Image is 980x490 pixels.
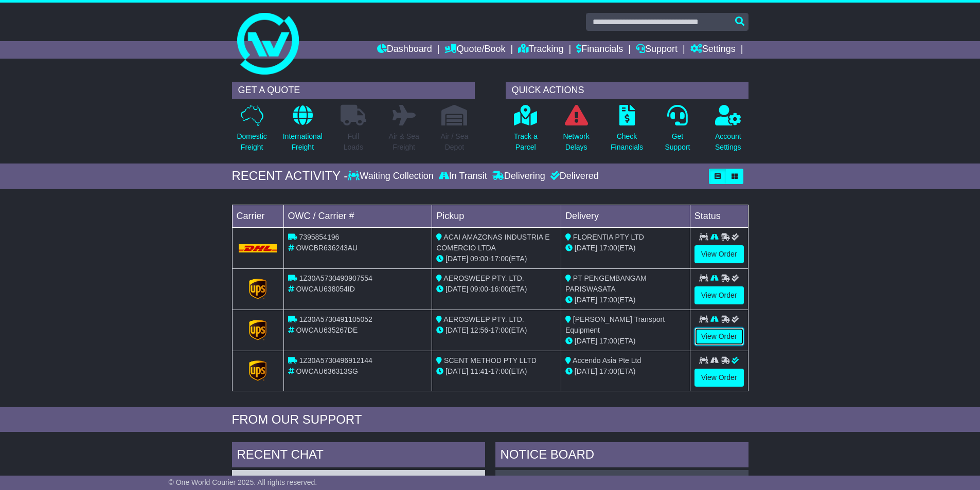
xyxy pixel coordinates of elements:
p: Network Delays [563,131,589,153]
span: SCENT METHOD PTY LLTD [444,356,537,365]
div: Delivering [490,171,548,182]
div: (ETA) [565,366,686,377]
div: (ETA) [565,295,686,305]
a: InternationalFreight [282,104,323,158]
a: Track aParcel [513,104,538,158]
td: Status [690,205,748,227]
p: International Freight [283,131,323,153]
span: OWCBR636243AU [296,244,358,252]
span: [DATE] [575,367,597,375]
span: 09:00 [470,255,488,263]
div: NOTICE BOARD [495,442,749,470]
td: Carrier [232,205,283,227]
div: FROM OUR SUPPORT [232,412,749,427]
p: Domestic Freight [237,131,266,153]
span: 17:00 [491,326,509,334]
div: RECENT CHAT [232,442,485,470]
td: Pickup [432,205,561,227]
span: Accendo Asia Pte Ltd [573,356,641,365]
a: CheckFinancials [610,104,644,158]
span: 17:00 [491,367,509,375]
span: 11:41 [470,367,488,375]
a: DomesticFreight [236,104,267,158]
div: Waiting Collection [348,171,436,182]
div: Delivered [548,171,599,182]
div: - (ETA) [436,366,557,377]
span: OWCAU636313SG [296,367,358,375]
a: View Order [694,328,744,346]
div: QUICK ACTIONS [506,82,749,99]
a: Dashboard [377,41,432,59]
span: [DATE] [575,296,597,304]
span: 17:00 [599,296,617,304]
span: 09:00 [470,285,488,293]
a: GetSupport [664,104,690,158]
a: Tracking [518,41,563,59]
img: GetCarrierServiceLogo [249,279,266,299]
span: [DATE] [446,285,468,293]
span: FLORENTIA PTY LTD [573,233,644,241]
p: Track a Parcel [514,131,538,153]
img: GetCarrierServiceLogo [249,360,266,381]
div: RECENT ACTIVITY - [232,169,348,184]
a: AccountSettings [715,104,742,158]
span: 16:00 [491,285,509,293]
span: OWCAU635267DE [296,326,358,334]
p: Check Financials [611,131,643,153]
span: 1Z30A5730490907554 [299,274,372,282]
div: - (ETA) [436,325,557,336]
img: GetCarrierServiceLogo [249,320,266,340]
span: [DATE] [446,255,468,263]
div: (ETA) [565,336,686,347]
span: [DATE] [575,337,597,345]
span: 17:00 [599,367,617,375]
span: [PERSON_NAME] Transport Equipment [565,315,665,334]
div: - (ETA) [436,253,557,264]
span: PT PENGEMBANGAM PARISWASATA [565,274,647,293]
a: NetworkDelays [562,104,590,158]
span: 1Z30A5730491105052 [299,315,372,323]
span: 12:56 [470,326,488,334]
p: Account Settings [715,131,741,153]
td: OWC / Carrier # [283,205,432,227]
span: OWCAU638054ID [296,285,354,293]
span: 7395854196 [299,233,339,241]
span: 17:00 [491,255,509,263]
span: [DATE] [446,326,468,334]
a: Settings [690,41,736,59]
span: © One World Courier 2025. All rights reserved. [169,478,317,486]
span: AEROSWEEP PTY. LTD. [443,315,524,323]
a: View Order [694,245,744,263]
a: View Order [694,286,744,304]
p: Full Loads [341,131,366,153]
a: Support [636,41,678,59]
p: Get Support [665,131,690,153]
div: - (ETA) [436,284,557,295]
span: [DATE] [446,367,468,375]
a: Quote/Book [444,41,505,59]
a: View Order [694,369,744,387]
span: ACAI AMAZONAS INDUSTRIA E COMERCIO LTDA [436,233,549,252]
span: 1Z30A5730496912144 [299,356,372,365]
p: Air & Sea Freight [389,131,419,153]
div: GET A QUOTE [232,82,475,99]
img: DHL.png [239,244,277,252]
div: In Transit [436,171,490,182]
span: [DATE] [575,244,597,252]
p: Air / Sea Depot [441,131,469,153]
div: (ETA) [565,243,686,253]
a: Financials [576,41,623,59]
span: AEROSWEEP PTY. LTD. [443,274,524,282]
td: Delivery [561,205,690,227]
span: 17:00 [599,244,617,252]
span: 17:00 [599,337,617,345]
